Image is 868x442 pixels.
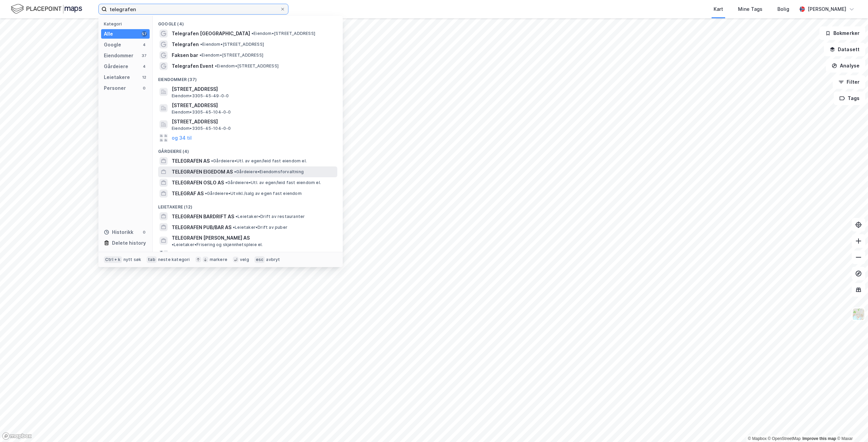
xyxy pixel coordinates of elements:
[124,257,141,262] div: nytt søk
[824,43,865,56] button: Datasett
[172,126,231,131] span: Eiendom • 3305-45-104-0-0
[834,409,868,442] div: Kontrollprogram for chat
[172,234,250,242] span: TELEGRAFEN [PERSON_NAME] AS
[147,256,157,263] div: tab
[748,436,767,441] a: Mapbox
[104,41,121,49] div: Google
[714,5,723,13] div: Kart
[172,101,335,109] span: [STREET_ADDRESS]
[254,256,265,263] div: esc
[233,225,287,230] span: Leietaker • Drift av puber
[172,179,224,187] span: TELEGRAFEN OSLO AS
[200,42,264,47] span: Eiendom • [STREET_ADDRESS]
[233,225,235,230] span: •
[738,5,762,13] div: Mine Tags
[215,63,279,69] span: Eiendom • [STREET_ADDRESS]
[266,257,280,262] div: avbryt
[2,432,32,440] a: Mapbox homepage
[141,229,147,235] div: 0
[200,53,202,58] span: •
[153,16,343,28] div: Google (4)
[777,5,789,13] div: Bolig
[172,62,213,70] span: Telegrafen Event
[172,93,229,99] span: Eiendom • 3305-45-49-0-0
[852,308,865,321] img: Z
[172,213,234,221] span: TELEGRAFEN BARDRIFT AS
[225,180,227,185] span: •
[172,189,204,198] span: TELEGRAF AS
[172,109,231,115] span: Eiendom • 3305-45-104-0-0
[211,158,307,164] span: Gårdeiere • Utl. av egen/leid fast eiendom el.
[215,63,217,68] span: •
[141,31,147,37] div: 57
[104,84,126,92] div: Personer
[808,5,846,13] div: [PERSON_NAME]
[826,59,865,73] button: Analyse
[104,256,122,263] div: Ctrl + k
[833,75,865,89] button: Filter
[172,223,231,232] span: TELEGRAFEN PUB/BAR AS
[200,53,263,58] span: Eiendom • [STREET_ADDRESS]
[172,250,188,258] button: og 9 til
[251,31,315,36] span: Eiendom • [STREET_ADDRESS]
[112,239,146,247] div: Delete history
[104,21,150,26] div: Kategori
[234,169,304,175] span: Gårdeiere • Eiendomsforvaltning
[210,257,227,262] div: markere
[172,168,233,176] span: TELEGRAFEN EIGEDOM AS
[104,73,130,81] div: Leietakere
[211,158,213,163] span: •
[141,75,147,80] div: 12
[251,31,253,36] span: •
[107,4,280,14] input: Søk på adresse, matrikkel, gårdeiere, leietakere eller personer
[158,257,190,262] div: neste kategori
[153,72,343,84] div: Eiendommer (37)
[834,409,868,442] iframe: Chat Widget
[172,242,263,247] span: Leietaker • Frisering og skjønnhetspleie el.
[235,214,305,219] span: Leietaker • Drift av restauranter
[153,143,343,156] div: Gårdeiere (4)
[104,52,133,60] div: Eiendommer
[819,26,865,40] button: Bokmerker
[141,64,147,69] div: 4
[225,180,321,185] span: Gårdeiere • Utl. av egen/leid fast eiendom el.
[803,436,836,441] a: Improve this map
[104,228,133,236] div: Historikk
[172,51,198,59] span: Faksen bar
[205,191,302,196] span: Gårdeiere • Utvikl./salg av egen fast eiendom
[768,436,801,441] a: OpenStreetMap
[172,134,192,142] button: og 34 til
[172,118,335,126] span: [STREET_ADDRESS]
[172,29,250,38] span: Telegrafen [GEOGRAPHIC_DATA]
[834,92,865,105] button: Tags
[205,191,207,196] span: •
[153,199,343,211] div: Leietakere (12)
[104,30,113,38] div: Alle
[172,157,210,165] span: TELEGRAFEN AS
[172,242,174,247] span: •
[234,169,236,174] span: •
[11,3,82,15] img: logo.f888ab2527a4732fd821a326f86c7f29.svg
[141,53,147,58] div: 37
[172,85,335,93] span: [STREET_ADDRESS]
[235,214,238,219] span: •
[240,257,249,262] div: velg
[141,85,147,91] div: 0
[200,42,202,47] span: •
[172,40,199,48] span: Telegrafen
[141,42,147,47] div: 4
[104,62,128,71] div: Gårdeiere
